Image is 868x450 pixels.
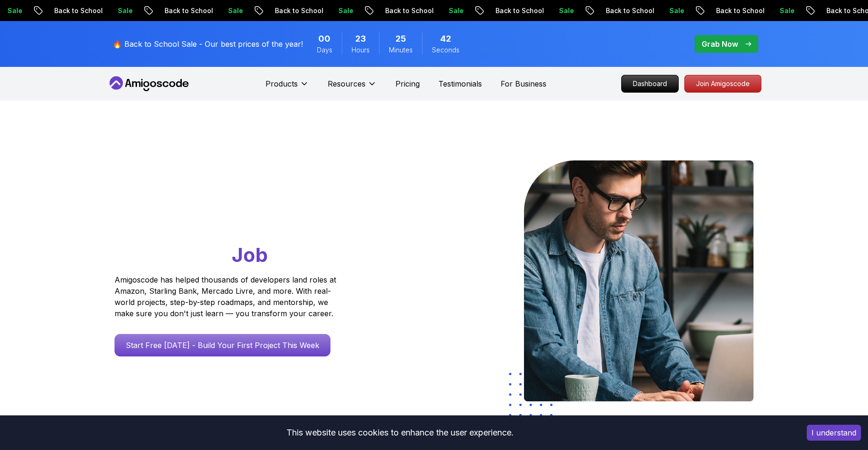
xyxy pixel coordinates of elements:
[429,6,459,15] p: Sale
[265,78,298,89] p: Products
[115,160,372,269] h1: Go From Learning to Hired: Master Java, Spring Boot & Cloud Skills That Get You the
[684,75,761,93] a: Join Amigoscode
[328,78,377,97] button: Resources
[265,78,309,97] button: Products
[355,32,366,45] span: 23 Hours
[145,6,208,15] p: Back to School
[702,38,738,50] p: Grab Now
[208,6,238,15] p: Sale
[232,243,268,267] span: Job
[255,6,319,15] p: Back to School
[622,75,678,92] p: Dashboard
[328,78,366,89] p: Resources
[539,6,569,15] p: Sale
[318,32,330,45] span: 0 Days
[586,6,650,15] p: Back to School
[98,6,128,15] p: Sale
[35,6,98,15] p: Back to School
[115,334,330,356] a: Start Free [DATE] - Build Your First Project This Week
[317,45,332,55] span: Days
[366,6,429,15] p: Back to School
[440,32,451,45] span: 42 Seconds
[621,75,679,93] a: Dashboard
[807,425,861,441] button: Accept cookies
[650,6,680,15] p: Sale
[395,32,406,45] span: 25 Minutes
[432,45,459,55] span: Seconds
[685,75,761,92] p: Join Amigoscode
[7,422,793,443] div: This website uses cookies to enhance the user experience.
[395,78,420,89] a: Pricing
[760,6,790,15] p: Sale
[438,78,482,89] a: Testimonials
[696,6,760,15] p: Back to School
[501,78,546,89] a: For Business
[389,45,413,55] span: Minutes
[319,6,349,15] p: Sale
[113,38,303,50] p: 🔥 Back to School Sale - Our best prices of the year!
[476,6,539,15] p: Back to School
[352,45,370,55] span: Hours
[115,274,339,319] p: Amigoscode has helped thousands of developers land roles at Amazon, Starling Bank, Mercado Livre,...
[524,160,753,401] img: hero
